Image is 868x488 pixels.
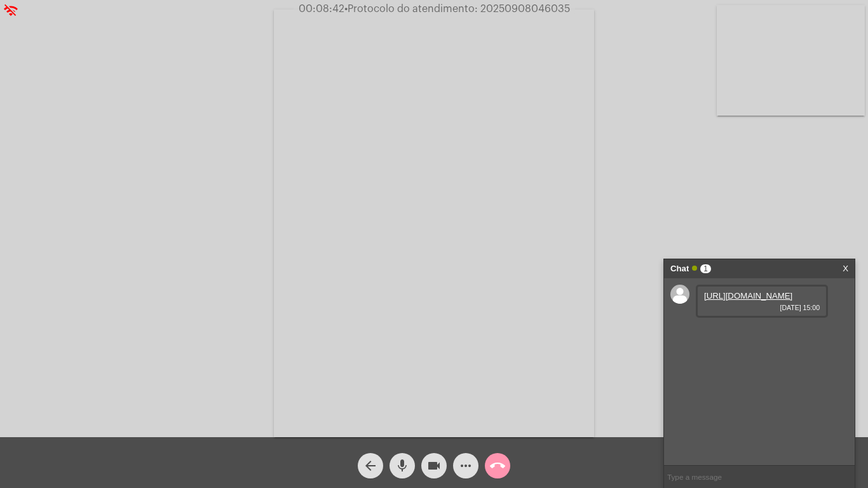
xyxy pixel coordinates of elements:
[426,458,442,473] mat-icon: videocam
[490,458,505,473] mat-icon: call_end
[670,259,689,278] strong: Chat
[664,466,855,488] input: Type a message
[458,458,473,473] mat-icon: more_horiz
[395,458,410,473] mat-icon: mic
[692,266,697,271] span: Online
[299,4,344,14] span: 00:08:42
[344,4,348,14] span: •
[344,4,570,14] span: Protocolo do atendimento: 20250908046035
[700,264,711,273] span: 1
[363,458,378,473] mat-icon: arrow_back
[704,291,792,301] a: [URL][DOMAIN_NAME]
[704,304,820,311] span: [DATE] 15:00
[843,259,848,278] a: X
